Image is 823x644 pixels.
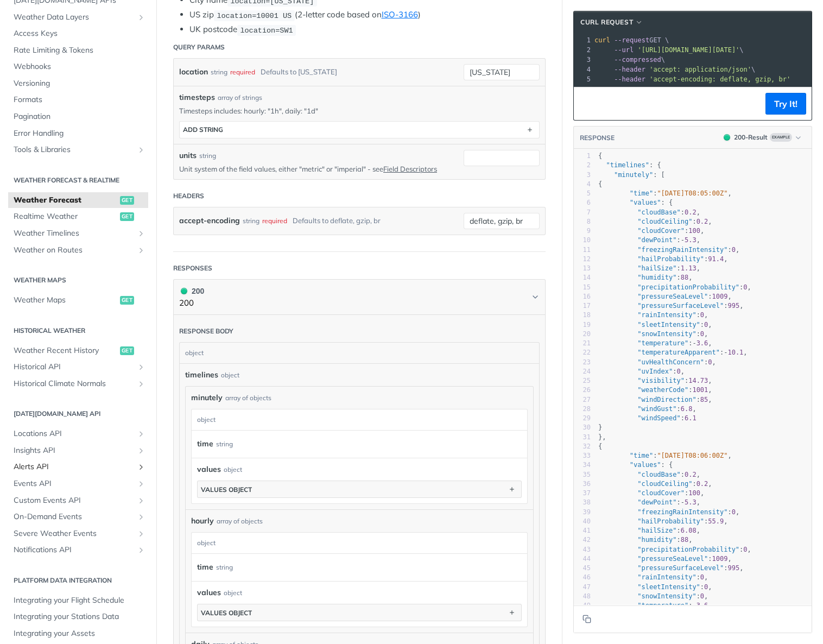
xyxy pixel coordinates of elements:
[598,452,732,459] span: : ,
[137,446,145,455] button: Show subpages for Insights API
[598,480,712,488] span: : ,
[637,283,739,291] span: "precipitationProbability"
[14,495,134,506] span: Custom Events API
[598,152,602,160] span: {
[577,17,647,28] button: cURL Request
[14,12,134,23] span: Weather Data Layers
[179,164,447,174] p: Unit system of the field values, either "metric" or "imperial" - see
[598,386,712,394] span: : ,
[14,211,117,222] span: Realtime Weather
[637,498,676,506] span: "dewPoint"
[8,275,148,285] h2: Weather Maps
[579,611,594,627] button: Copy to clipboard
[724,134,730,141] span: 200
[574,180,591,189] div: 4
[598,227,704,235] span: : ,
[574,460,591,470] div: 34
[598,368,685,375] span: : ,
[173,191,204,201] div: Headers
[574,451,591,460] div: 33
[574,65,592,74] div: 4
[14,128,145,139] span: Error Handling
[8,59,148,75] a: Webhooks
[179,106,540,116] p: Timesteps includes: hourly: "1h", daily: "1d"
[614,56,661,64] span: --compressed
[574,442,591,451] div: 32
[708,255,724,263] span: 91.4
[657,190,727,197] span: "[DATE]T08:05:00Z"
[574,433,591,442] div: 31
[8,242,148,258] a: Weather on RoutesShow subpages for Weather on Routes
[637,302,724,310] span: "pressureSurfaceLevel"
[221,370,239,380] div: object
[637,339,688,347] span: "temperature"
[692,386,708,394] span: 1001
[697,218,708,225] span: 0.2
[598,190,732,197] span: : ,
[598,471,700,478] span: : ,
[8,175,148,185] h2: Weather Forecast & realtime
[688,227,700,235] span: 100
[614,46,634,54] span: --url
[637,311,696,319] span: "rainIntensity"
[201,485,252,494] div: values object
[598,339,712,347] span: : ,
[14,595,145,606] span: Integrating your Flight Schedule
[293,213,381,229] div: Defaults to deflate, gzip, br
[14,195,117,206] span: Weather Forecast
[598,498,700,506] span: : ,
[181,288,187,294] span: 200
[574,376,591,386] div: 25
[685,498,697,506] span: 5.3
[594,36,610,44] span: curl
[614,66,645,73] span: --header
[637,274,676,281] span: "humidity"
[574,171,591,180] div: 3
[14,545,134,555] span: Notifications API
[225,393,271,403] div: array of objects
[14,61,145,72] span: Webhooks
[197,436,213,452] label: time
[637,368,673,375] span: "uvIndex"
[189,23,546,36] li: UK postcode
[137,463,145,471] button: Show subpages for Alerts API
[137,146,145,154] button: Show subpages for Tools & Libraries
[574,479,591,489] div: 36
[574,320,591,330] div: 19
[8,426,148,442] a: Locations APIShow subpages for Locations API
[574,508,591,517] div: 39
[598,424,602,431] span: }
[637,321,700,329] span: "sleetIntensity"
[598,321,712,329] span: : ,
[630,190,653,197] span: "time"
[598,414,697,422] span: :
[574,264,591,273] div: 13
[637,218,692,225] span: "cloudCeiling"
[637,349,720,356] span: "temperatureApparent"
[598,180,602,188] span: {
[614,36,649,44] span: --request
[598,209,700,216] span: : ,
[216,436,233,452] div: string
[637,414,680,422] span: "windSpeed"
[574,208,591,217] div: 7
[770,133,792,142] span: Example
[685,471,697,478] span: 0.2
[8,359,148,375] a: Historical APIShow subpages for Historical API
[14,478,134,489] span: Events API
[185,369,218,381] span: timelines
[718,132,806,143] button: 200200-ResultExample
[574,226,591,236] div: 9
[14,378,134,389] span: Historical Climate Normals
[594,66,755,73] span: \
[137,246,145,255] button: Show subpages for Weather on Routes
[637,377,685,384] span: "visibility"
[137,430,145,438] button: Show subpages for Locations API
[14,295,117,306] span: Weather Maps
[734,132,768,142] div: 200 - Result
[8,209,148,225] a: Realtime Weatherget
[8,142,148,158] a: Tools & LibrariesShow subpages for Tools & Libraries
[681,264,697,272] span: 1.13
[574,301,591,311] div: 17
[594,56,665,64] span: \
